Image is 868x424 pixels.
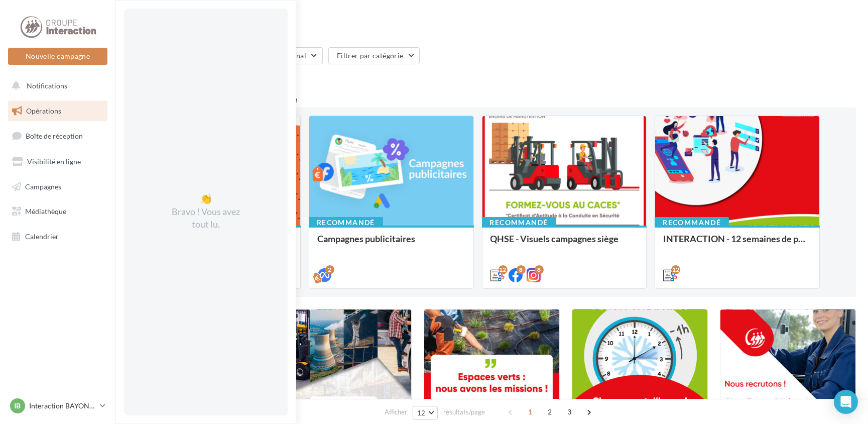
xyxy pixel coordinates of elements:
span: IB [15,401,21,411]
div: QHSE - Visuels campagnes siège [490,234,639,254]
div: 12 [671,265,680,274]
div: 2 [325,265,334,274]
a: Campagnes [6,176,109,197]
span: Calendrier [25,232,59,241]
button: Nouvelle campagne [8,48,107,65]
div: Recommandé [482,217,556,228]
span: résultats/page [443,407,485,417]
span: 1 [522,404,538,420]
span: Notifications [27,81,67,90]
button: 12 [413,406,438,420]
a: Calendrier [6,226,109,247]
div: Recommandé [655,217,729,228]
a: Visibilité en ligne [6,151,109,172]
span: Visibilité en ligne [27,157,81,166]
a: IB Interaction BAYONNE [8,396,107,415]
span: 3 [561,404,577,420]
span: 2 [542,404,558,420]
span: Boîte de réception [26,132,83,140]
div: Campagnes publicitaires [317,234,465,254]
div: Opérations marketing [128,16,856,31]
div: INTERACTION - 12 semaines de publication [663,234,811,254]
span: 12 [417,409,426,417]
span: Afficher [385,407,407,417]
span: Campagnes [25,182,61,190]
p: Interaction BAYONNE [29,401,96,411]
div: Recommandé [309,217,383,228]
a: Médiathèque [6,201,109,222]
div: Open Intercom Messenger [834,390,858,414]
a: Opérations [6,100,109,122]
div: 8 [535,265,544,274]
button: Filtrer par catégorie [328,47,420,64]
div: 12 [499,265,508,274]
div: 4 opérations recommandées par votre enseigne [128,95,856,103]
button: Notifications [6,75,105,96]
span: Médiathèque [25,207,66,216]
a: Boîte de réception [6,125,109,147]
span: Opérations [26,107,61,115]
div: 8 [517,265,526,274]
